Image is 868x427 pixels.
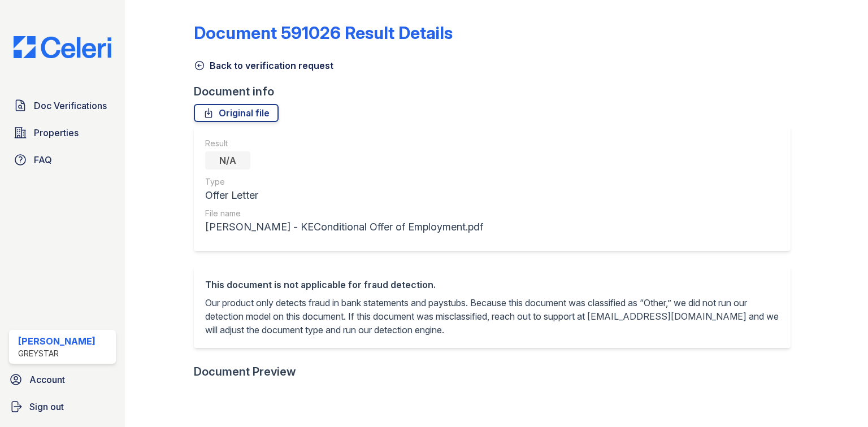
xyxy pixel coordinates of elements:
[9,94,116,117] a: Doc Verifications
[205,296,779,337] p: Our product only detects fraud in bank statements and paystubs. Because this document was classif...
[5,368,120,391] a: Account
[194,59,333,72] a: Back to verification request
[194,364,296,380] div: Document Preview
[205,278,779,291] div: This document is not applicable for fraud detection.
[194,104,279,122] a: Original file
[205,188,483,203] div: Offer Letter
[205,138,483,149] div: Result
[18,348,96,359] div: Greystar
[29,400,64,413] span: Sign out
[34,153,52,167] span: FAQ
[9,149,116,171] a: FAQ
[205,208,483,219] div: File name
[18,334,96,348] div: [PERSON_NAME]
[205,151,250,169] div: N/A
[194,23,453,43] a: Document 591026 Result Details
[5,36,120,58] img: CE_Logo_Blue-a8612792a0a2168367f1c8372b55b34899dd931a85d93a1a3d3e32e68fde9ad4.png
[205,219,483,235] div: [PERSON_NAME] - KEConditional Offer of Employment.pdf
[34,126,79,140] span: Properties
[194,84,800,99] div: Document info
[205,176,483,188] div: Type
[5,395,120,418] a: Sign out
[9,121,116,144] a: Properties
[29,373,65,386] span: Account
[34,99,107,112] span: Doc Verifications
